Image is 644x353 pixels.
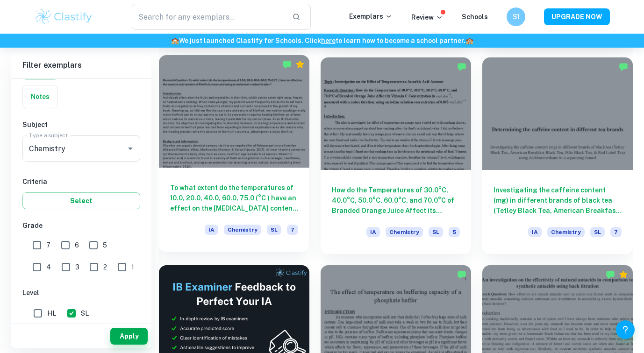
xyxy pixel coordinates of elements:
img: Marked [457,62,466,71]
img: Marked [282,60,292,69]
span: Chemistry [547,227,585,237]
label: Type a subject [29,131,68,139]
a: Schools [462,13,488,21]
input: Search for any exemplars... [132,4,285,30]
span: 5 [449,227,460,237]
h6: Subject [22,120,140,130]
span: HL [47,308,56,318]
span: 6 [75,240,79,250]
a: How do the Temperatures of 30.0°C, 40.0°C, 50.0°C, 60.0°C, and 70.0°C of Branded Orange Juice Aff... [321,57,471,254]
h6: Grade [22,220,140,231]
button: Notes [23,85,57,108]
span: 4 [46,262,51,272]
button: UPGRADE NOW [544,8,610,25]
span: SL [590,227,605,237]
span: 🏫 [171,37,179,44]
span: IA [528,227,542,237]
span: 7 [610,227,622,237]
button: Apply [110,328,148,345]
span: 🏫 [465,37,473,44]
span: 3 [75,262,79,272]
h6: Level [22,288,140,298]
h6: S1 [511,12,522,22]
span: IA [366,227,380,237]
h6: Investigating the caffeine content (mg) in different brands of black tea (Tetley Black Tea, Ameri... [494,185,622,216]
button: Open [124,142,137,155]
p: Exemplars [349,11,393,21]
span: 7 [287,225,298,235]
div: Premium [619,270,628,279]
img: Clastify logo [34,7,93,26]
span: IA [205,225,218,235]
span: 2 [103,262,107,272]
span: Chemistry [386,227,423,237]
span: SL [267,225,281,235]
span: 7 [46,240,50,250]
img: Marked [606,270,615,279]
span: Chemistry [224,225,261,235]
div: Premium [295,60,305,69]
img: Marked [457,270,466,279]
button: Select [22,192,140,209]
h6: To what extent do the temperatures of 10.0, 20.0, 40.0, 60.0, 75.0 (°C ) have an effect on the [M... [170,183,298,213]
p: Review [411,12,443,22]
a: Investigating the caffeine content (mg) in different brands of black tea (Tetley Black Tea, Ameri... [482,57,633,254]
span: 5 [103,240,107,250]
img: Marked [619,62,628,71]
h6: We just launched Clastify for Schools. Click to learn how to become a school partner. [2,35,642,46]
a: here [321,37,336,44]
span: SL [81,308,89,318]
a: To what extent do the temperatures of 10.0, 20.0, 40.0, 60.0, 75.0 (°C ) have an effect on the [M... [159,57,309,254]
span: 1 [131,262,134,272]
h6: Filter exemplars [11,52,151,78]
span: SL [429,227,443,237]
button: Help and Feedback [616,320,635,339]
h6: Criteria [22,176,140,187]
h6: How do the Temperatures of 30.0°C, 40.0°C, 50.0°C, 60.0°C, and 70.0°C of Branded Orange Juice Aff... [332,185,460,216]
button: S1 [507,7,525,26]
